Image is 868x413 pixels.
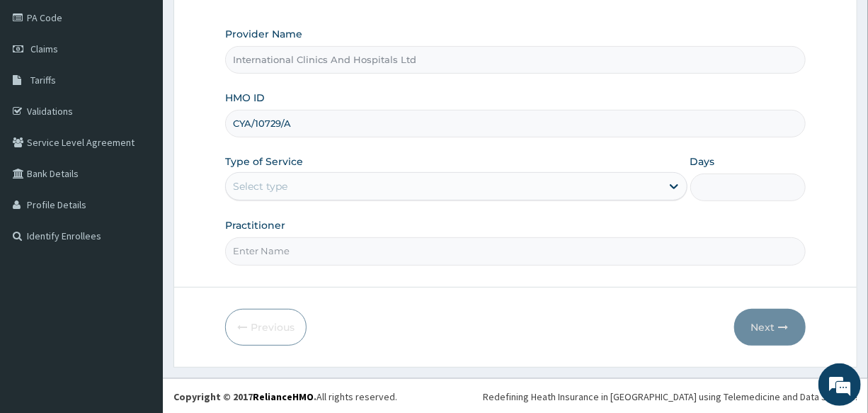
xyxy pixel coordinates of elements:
[26,71,57,106] img: d_794563401_company_1708531726252_794563401
[232,7,266,41] div: Minimize live chat window
[225,91,265,105] label: HMO ID
[690,154,715,169] label: Days
[30,74,56,86] span: Tariffs
[225,218,285,232] label: Practitioner
[225,110,805,137] input: Enter HMO ID
[233,179,287,193] div: Select type
[253,390,314,403] a: RelianceHMO
[7,268,270,318] textarea: Type your message and hit 'Enter'
[225,154,303,169] label: Type of Service
[225,309,307,346] button: Previous
[483,390,857,404] div: Redefining Heath Insurance in [GEOGRAPHIC_DATA] using Telemedicine and Data Science!
[734,309,806,346] button: Next
[82,119,195,262] span: We're online!
[30,43,58,55] span: Claims
[74,79,238,98] div: Chat with us now
[225,27,302,41] label: Provider Name
[173,390,316,403] strong: Copyright © 2017 .
[225,237,805,265] input: Enter Name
